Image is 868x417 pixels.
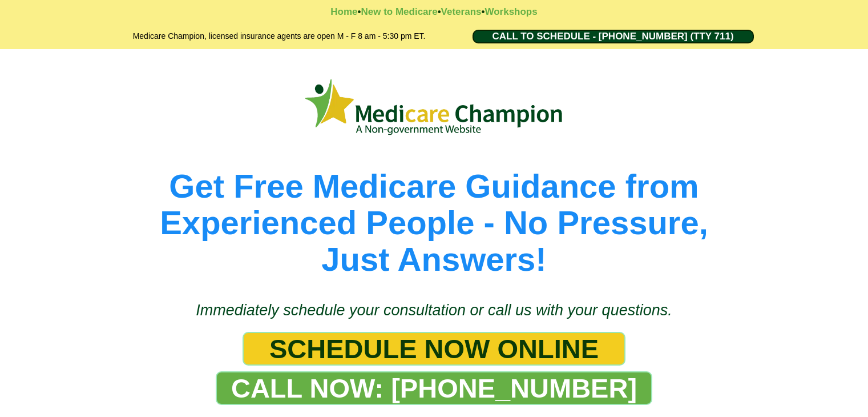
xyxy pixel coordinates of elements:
h2: Medicare Champion, licensed insurance agents are open M - F 8 am - 5:30 pm ET. [103,30,455,43]
strong: • [358,6,361,17]
a: CALL NOW: 1-888-344-8881 [216,371,652,405]
strong: • [438,6,441,17]
span: CALL NOW: [PHONE_NUMBER] [231,372,637,404]
span: Immediately schedule your consultation or call us with your questions. [196,302,672,319]
span: SCHEDULE NOW ONLINE [269,333,599,364]
span: Just Answers! [321,240,546,278]
a: Workshops [485,6,537,17]
span: Get Free Medicare Guidance from Experienced People - No Pressure, [160,167,708,241]
a: Veterans [441,6,482,17]
a: Home [330,6,357,17]
a: SCHEDULE NOW ONLINE [243,332,625,366]
a: CALL TO SCHEDULE - 1-888-344-8881 (TTY 711) [473,30,754,43]
strong: • [481,6,485,17]
a: New to Medicare [361,6,437,17]
span: CALL TO SCHEDULE - [PHONE_NUMBER] (TTY 711) [492,31,733,42]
